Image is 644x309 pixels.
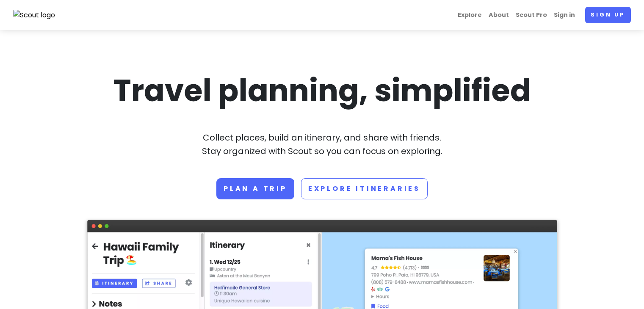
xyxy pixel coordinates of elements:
a: Sign in [550,7,578,23]
a: Sign up [585,7,631,23]
a: Explore Itineraries [301,178,428,199]
h1: Travel planning, simplified [87,71,557,110]
a: Explore [454,7,485,23]
a: Scout Pro [512,7,550,23]
a: Plan a trip [216,178,294,199]
p: Collect places, build an itinerary, and share with friends. Stay organized with Scout so you can ... [87,131,557,158]
a: About [485,7,512,23]
img: Scout logo [13,10,55,21]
